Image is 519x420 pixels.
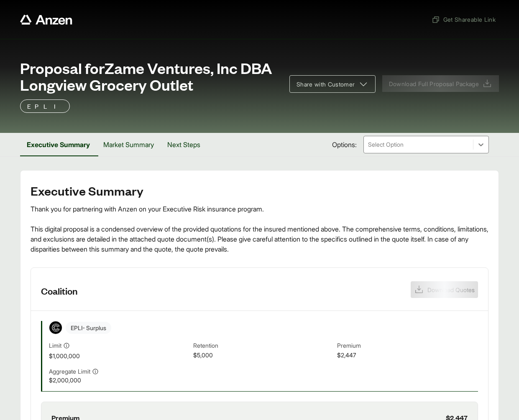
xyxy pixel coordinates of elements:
[20,133,97,156] button: Executive Summary
[27,101,63,111] p: EPLI
[337,351,478,360] span: $2,447
[193,351,334,360] span: $5,000
[193,341,334,351] span: Retention
[49,351,190,360] span: $1,000,000
[20,59,279,93] span: Proposal for Zame Ventures, Inc DBA Longview Grocery Outlet
[289,75,376,93] button: Share with Customer
[49,321,62,334] img: Coalition
[161,133,207,156] button: Next Steps
[332,140,357,150] span: Options:
[66,322,111,334] span: EPLI - Surplus
[428,12,499,27] button: Get Shareable Link
[49,341,61,350] span: Limit
[31,204,488,254] div: Thank you for partnering with Anzen on your Executive Risk insurance program. This digital propos...
[337,341,478,351] span: Premium
[297,80,355,89] span: Share with Customer
[49,376,190,384] span: $2,000,000
[389,79,479,88] span: Download Full Proposal Package
[97,133,161,156] button: Market Summary
[31,184,488,197] h2: Executive Summary
[20,15,72,25] a: Anzen website
[49,367,90,376] span: Aggregate Limit
[41,285,78,297] h3: Coalition
[432,15,496,24] span: Get Shareable Link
